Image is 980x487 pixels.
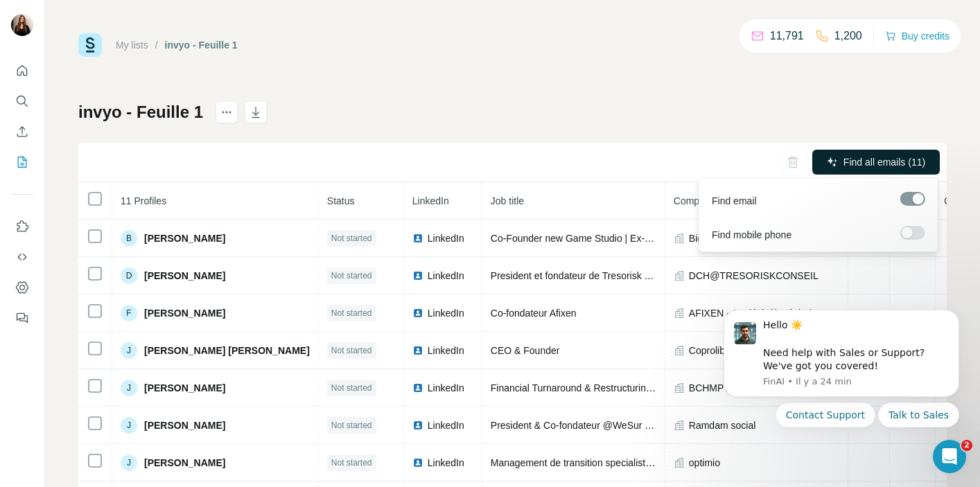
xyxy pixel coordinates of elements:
img: LinkedIn logo [412,420,423,431]
span: [PERSON_NAME] [144,418,225,432]
span: [PERSON_NAME] [PERSON_NAME] [144,344,310,357]
span: Job title [491,195,524,206]
span: Find all emails (11) [843,155,925,169]
span: CEO & Founder [491,345,560,356]
span: Management de transition specialiste des directions financieres | Fondateur de Optimio [491,457,865,468]
div: J [121,342,137,359]
button: Feedback [11,306,33,330]
button: Dashboard [11,275,33,300]
span: 11 Profiles [121,195,166,206]
span: Find email [712,194,757,208]
button: Find all emails (11) [812,150,940,175]
button: Use Surfe API [11,245,33,269]
span: Co-fondateur Afixen [491,308,577,319]
div: J [121,380,137,396]
iframe: Intercom notifications message [703,294,980,480]
span: DCH@TRESORISKCONSEIL [689,269,819,283]
span: Ramdam social [689,418,755,432]
button: Quick start [11,58,33,83]
img: LinkedIn logo [412,233,423,244]
span: Not started [331,457,372,469]
div: J [121,417,137,434]
span: AFIXEN - Société d'ingénierie [689,306,817,320]
span: Company [674,195,715,206]
img: Avatar [11,14,33,36]
span: Not started [331,344,372,357]
span: BCHMP Advisory [689,381,763,395]
img: LinkedIn logo [412,270,423,281]
span: [PERSON_NAME] [144,306,225,320]
div: J [121,454,137,471]
div: invyo - Feuille 1 [165,38,238,52]
span: LinkedIn [428,381,464,395]
span: LinkedIn [428,456,464,470]
span: [PERSON_NAME] [144,456,225,470]
span: LinkedIn [412,195,449,206]
span: LinkedIn [428,231,464,245]
img: LinkedIn logo [412,382,423,393]
li: / [155,38,158,52]
img: LinkedIn logo [412,345,423,356]
span: 2 [961,440,972,451]
p: 1,200 [834,28,862,44]
h1: invyo - Feuille 1 [78,101,203,123]
span: LinkedIn [428,418,464,432]
span: [PERSON_NAME] [144,381,225,395]
span: President et fondateur de Tresorisk conseil [491,270,674,281]
span: LinkedIn [428,344,464,357]
button: My lists [11,150,33,175]
button: actions [216,101,238,123]
p: 11,791 [770,28,804,44]
button: Enrich CSV [11,119,33,144]
span: Not started [331,419,372,432]
span: LinkedIn [428,306,464,320]
button: Buy credits [885,26,950,46]
div: D [121,267,137,284]
span: Not started [331,232,372,245]
div: F [121,305,137,321]
iframe: Intercom live chat [933,440,966,473]
span: Not started [331,382,372,394]
span: Find mobile phone [712,228,791,242]
img: LinkedIn logo [412,457,423,468]
span: Status [327,195,355,206]
span: Co-Founder new Game Studio | Ex-CEO of Playrion (acquired by Paradox Interactive) | Business Angel [491,233,934,244]
span: LinkedIn [428,269,464,283]
img: Surfe Logo [78,33,102,57]
span: Not started [331,269,372,282]
button: Use Surfe on LinkedIn [11,214,33,239]
span: Not started [331,307,372,319]
span: [PERSON_NAME] [144,269,225,283]
span: President & Co-fondateur @WeSur - (ex)CEO & Co-fondateur AGENCE79 - Investor & Advisor [491,420,898,431]
img: LinkedIn logo [412,308,423,319]
span: Big Time Labs [689,231,751,245]
a: My lists [116,39,148,51]
span: [PERSON_NAME] [144,231,225,245]
div: B [121,230,137,247]
button: Search [11,89,33,114]
span: Coprolib' [689,344,727,357]
span: optimio [689,456,720,470]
